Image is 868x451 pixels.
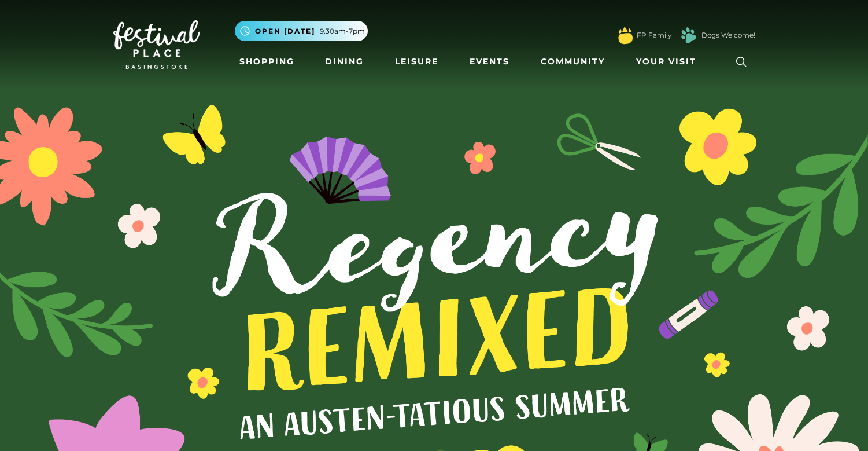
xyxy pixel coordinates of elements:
[320,26,365,36] span: 9.30am-7pm
[536,51,610,72] a: Community
[113,20,200,69] img: Festival Place Logo
[465,51,514,72] a: Events
[701,30,755,41] a: Dogs Welcome!
[255,26,315,36] span: Open [DATE]
[631,51,707,72] a: Your Visit
[390,51,443,72] a: Leisure
[637,30,671,41] a: FP Family
[636,56,696,68] span: Your Visit
[320,51,368,72] a: Dining
[235,21,368,41] button: Open [DATE] 9.30am-7pm
[235,51,299,72] a: Shopping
